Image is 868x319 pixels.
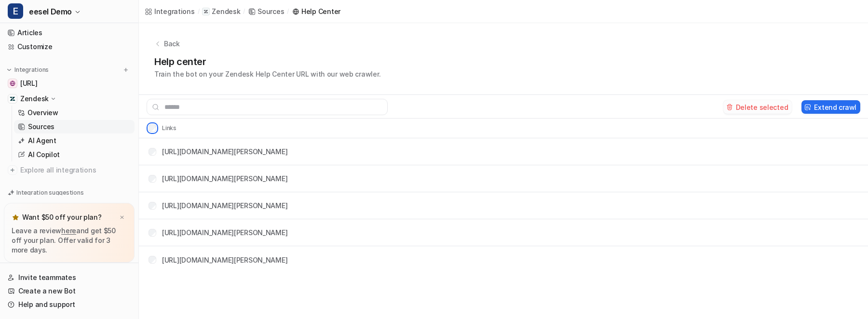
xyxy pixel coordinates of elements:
[14,148,135,161] a: AI Copilot
[4,26,135,40] a: Articles
[145,6,195,16] a: Integrations
[141,122,177,134] th: Links
[292,6,340,16] a: Help Center
[6,66,13,73] img: expand menu
[4,77,135,90] a: docs.eesel.ai[URL]
[28,150,60,159] p: AI Copilot
[162,228,287,237] a: [URL][DOMAIN_NAME][PERSON_NAME]
[723,100,792,114] button: Delete selected
[122,66,129,73] img: menu_add.svg
[243,7,245,16] span: /
[29,5,72,18] span: eesel Demo
[164,39,180,49] p: Back
[4,163,135,177] a: Explore all integrations
[10,96,15,102] img: Zendesk
[27,108,58,118] p: Overview
[16,188,83,197] p: Integration suggestions
[8,165,17,175] img: explore all integrations
[4,65,52,75] button: Integrations
[198,7,200,16] span: /
[4,271,135,284] a: Invite teammates
[119,214,125,221] img: x
[12,226,127,255] p: Leave a review and get $50 off your plan. Offer valid for 3 more days.
[162,256,287,264] a: [URL][DOMAIN_NAME][PERSON_NAME]
[287,7,289,16] span: /
[162,147,287,156] a: [URL][DOMAIN_NAME][PERSON_NAME]
[154,69,380,79] p: Train the bot on your Zendesk Help Center URL with our web crawler.
[14,120,135,133] a: Sources
[248,6,284,16] a: Sources
[28,122,54,132] p: Sources
[20,162,131,178] span: Explore all integrations
[4,40,135,53] a: Customize
[212,7,240,16] p: Zendesk
[162,201,287,210] a: [URL][DOMAIN_NAME][PERSON_NAME]
[154,54,380,69] h1: Help center
[154,6,195,16] div: Integrations
[801,100,860,114] button: Extend crawl
[8,3,23,19] span: E
[10,80,15,86] img: docs.eesel.ai
[20,79,38,88] span: [URL]
[4,284,135,298] a: Create a new Bot
[301,6,340,16] div: Help Center
[4,298,135,311] a: Help and support
[202,7,240,16] a: Zendesk
[14,134,135,147] a: AI Agent
[61,226,76,235] a: here
[28,136,56,146] p: AI Agent
[20,94,49,104] p: Zendesk
[162,174,287,183] a: [URL][DOMAIN_NAME][PERSON_NAME]
[258,6,284,16] div: Sources
[22,213,102,222] p: Want $50 off your plan?
[12,213,19,221] img: star
[14,66,49,74] p: Integrations
[14,106,135,120] a: Overview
